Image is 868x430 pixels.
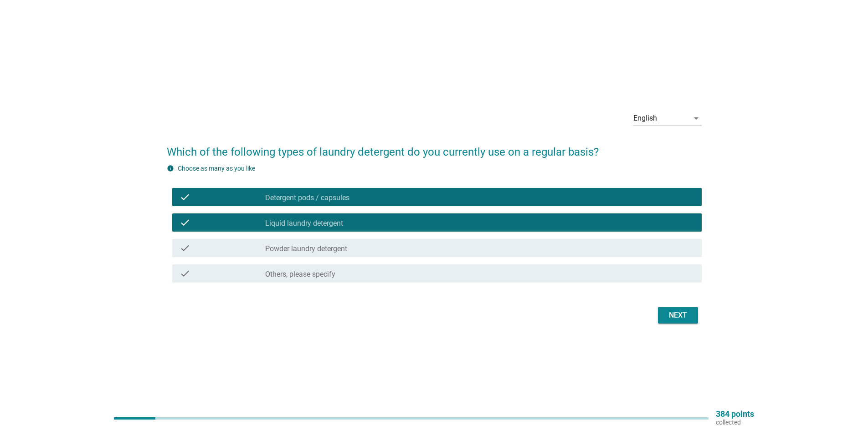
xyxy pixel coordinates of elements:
[691,113,702,124] i: arrow_drop_down
[633,114,657,122] div: English
[167,135,702,160] h2: Which of the following types of laundry detergent do you currently use on a regular basis?
[658,307,698,324] button: Next
[180,268,190,279] i: check
[265,244,347,253] label: Powder laundry detergent
[180,217,190,228] i: check
[180,243,190,253] i: check
[265,219,343,228] label: Liquid laundry detergent
[180,192,190,202] i: check
[716,410,754,418] p: 384 points
[265,270,335,279] label: Others, please specify
[167,165,174,172] i: info
[178,165,255,172] label: Choose as many as you like
[665,310,691,321] div: Next
[716,418,754,426] p: collected
[265,193,349,202] label: Detergent pods / capsules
